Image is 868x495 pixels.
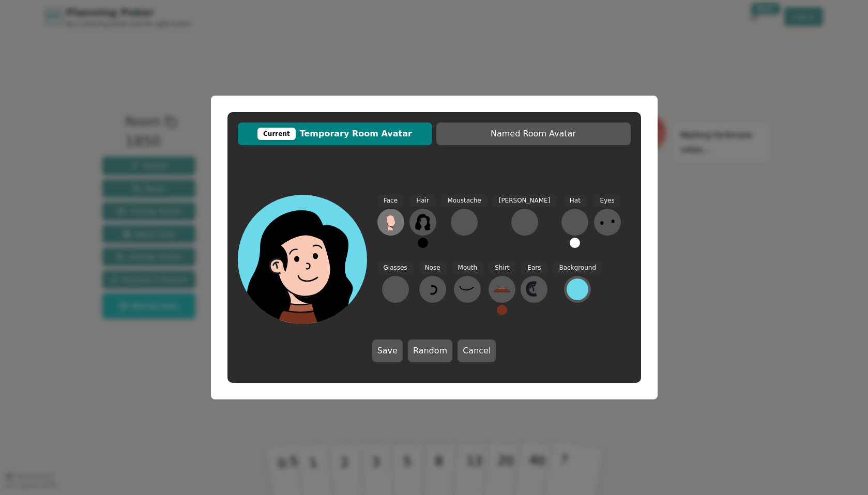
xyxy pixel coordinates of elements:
span: Face [377,195,404,207]
span: Moustache [441,195,488,207]
span: Shirt [489,262,515,274]
span: Glasses [377,262,414,274]
span: Hat [564,195,587,207]
button: Save [372,339,403,362]
span: Named Room Avatar [441,128,626,140]
span: Nose [419,262,447,274]
span: Background [553,262,602,274]
button: Named Room Avatar [436,122,631,145]
span: Hair [410,195,435,207]
span: [PERSON_NAME] [493,195,557,207]
button: Random [408,339,452,362]
span: Ears [521,262,547,274]
button: Cancel [458,339,496,362]
button: CurrentTemporary Room Avatar [238,122,432,145]
span: Temporary Room Avatar [243,128,427,140]
span: Mouth [452,262,484,274]
div: Current [257,128,296,140]
span: Eyes [593,195,620,207]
